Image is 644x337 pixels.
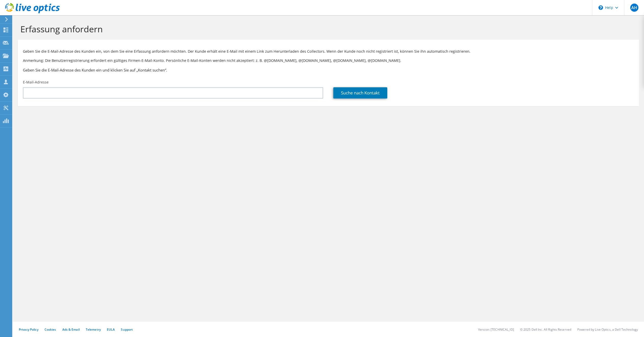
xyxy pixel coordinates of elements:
[478,327,514,332] li: Version: [TECHNICAL_ID]
[45,327,56,332] a: Cookies
[23,58,634,63] p: Anmerkung: Die Benutzerregistrierung erfordert ein gültiges Firmen-E-Mail-Konto. Persönliche E-Ma...
[19,327,38,332] a: Privacy Policy
[520,327,571,332] li: © 2025 Dell Inc. All Rights Reserved
[23,49,634,54] p: Geben Sie die E-Mail-Adresse des Kunden ein, von dem Sie eine Erfassung anfordern möchten. Der Ku...
[23,67,634,73] h3: Geben Sie die E-Mail-Adresse des Kunden ein und klicken Sie auf „Kontakt suchen“.
[20,24,634,34] h1: Erfassung anfordern
[107,327,115,332] a: EULA
[86,327,101,332] a: Telemetry
[598,5,603,10] svg: \n
[62,327,80,332] a: Ads & Email
[121,327,133,332] a: Support
[577,327,638,332] li: Powered by Live Optics, a Dell Technology
[630,4,638,12] span: AH
[333,87,387,99] a: Suche nach Kontakt
[23,80,49,85] label: E-Mail-Adresse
